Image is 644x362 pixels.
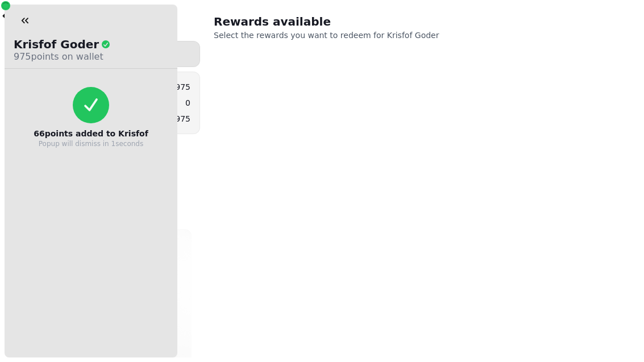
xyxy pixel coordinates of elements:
[34,128,148,139] p: 66 points added to Krisfof
[14,36,99,52] p: Krisfof Goder
[185,97,190,109] p: 0
[175,113,190,124] p: 975
[175,81,190,93] p: 975
[214,30,505,41] p: Select the rewards you want to redeem for
[14,50,110,64] p: 975 points on wallet
[214,14,432,30] h2: Rewards available
[387,31,439,40] span: Krisfof Goder
[39,139,143,148] p: Popup will dismiss in 1 seconds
